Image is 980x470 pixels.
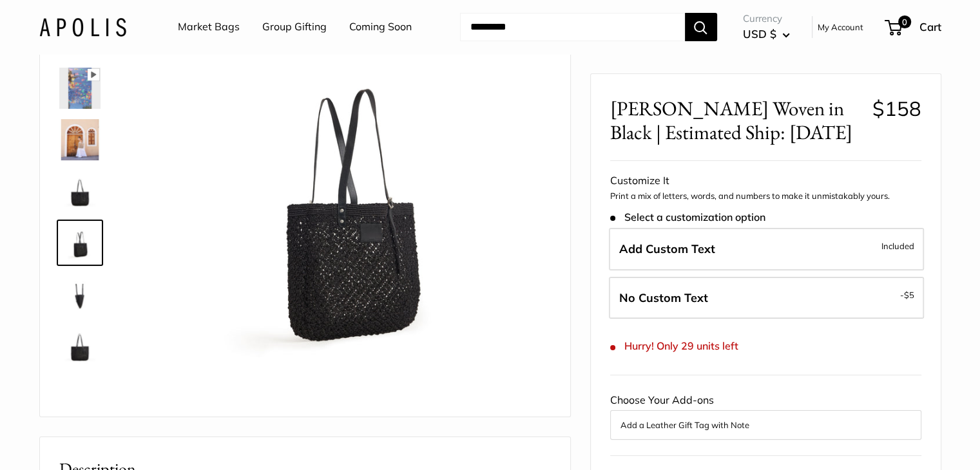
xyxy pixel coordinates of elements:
[619,241,715,256] span: Add Custom Text
[59,171,101,212] img: Mercado Woven in Black | Estimated Ship: Oct. 19th
[743,24,790,44] button: USD $
[610,390,921,439] div: Choose Your Add-ons
[57,65,103,111] a: Mercado Woven in Black | Estimated Ship: Oct. 19th
[886,17,941,37] a: 0 Cart
[900,287,914,303] span: -
[818,19,863,35] a: My Account
[872,96,921,121] span: $158
[610,190,921,203] p: Print a mix of letters, words, and numbers to make it unmistakably yours.
[59,222,101,263] img: Mercado Woven in Black | Estimated Ship: Oct. 19th
[881,238,914,254] span: Included
[349,17,412,37] a: Coming Soon
[743,10,790,28] span: Currency
[904,290,914,300] span: $5
[460,13,685,41] input: Search...
[619,290,708,305] span: No Custom Text
[59,325,101,366] img: Mercado Woven in Black | Estimated Ship: Oct. 19th
[743,27,776,41] span: USD $
[59,119,101,160] img: Mercado Woven in Black | Estimated Ship: Oct. 19th
[57,117,103,163] a: Mercado Woven in Black | Estimated Ship: Oct. 19th
[57,168,103,214] a: Mercado Woven in Black | Estimated Ship: Oct. 19th
[610,97,863,144] span: [PERSON_NAME] Woven in Black | Estimated Ship: [DATE]
[919,20,941,33] span: Cart
[57,271,103,317] a: Mercado Woven in Black | Estimated Ship: Oct. 19th
[178,17,240,37] a: Market Bags
[610,340,738,352] span: Hurry! Only 29 units left
[898,15,910,28] span: 0
[57,220,103,266] a: Mercado Woven in Black | Estimated Ship: Oct. 19th
[620,417,911,432] button: Add a Leather Gift Tag with Note
[609,228,924,270] label: Add Custom Text
[610,211,765,223] span: Select a customization option
[57,323,103,369] a: Mercado Woven in Black | Estimated Ship: Oct. 19th
[59,274,101,315] img: Mercado Woven in Black | Estimated Ship: Oct. 19th
[685,13,717,41] button: Search
[39,17,126,36] img: Apolis
[59,68,101,109] img: Mercado Woven in Black | Estimated Ship: Oct. 19th
[609,277,924,319] label: Leave Blank
[610,171,921,190] div: Customize It
[262,17,327,37] a: Group Gifting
